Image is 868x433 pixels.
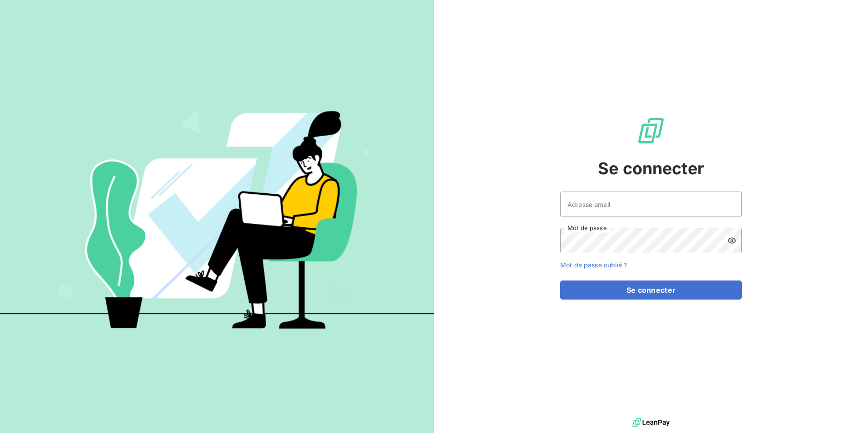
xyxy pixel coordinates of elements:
[598,156,704,181] span: Se connecter
[632,416,670,429] img: logo
[560,261,627,269] a: Mot de passe oublié ?
[636,116,666,145] img: Logo LeanPay
[560,192,742,217] input: placeholder
[560,280,742,300] button: Se connecter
